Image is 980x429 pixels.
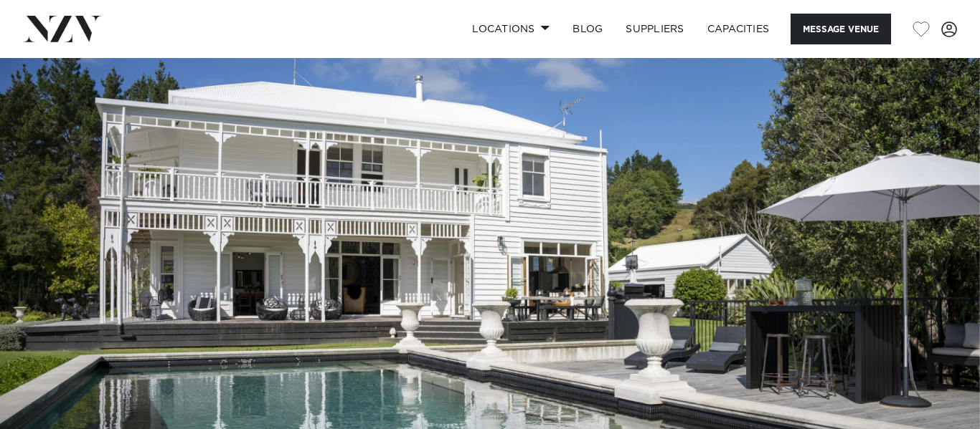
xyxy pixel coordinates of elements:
[461,14,561,44] a: Locations
[614,14,695,44] a: SUPPLIERS
[23,16,101,42] img: nzv-logo.png
[561,14,614,44] a: BLOG
[791,14,891,44] button: Message Venue
[696,14,781,44] a: Capacities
